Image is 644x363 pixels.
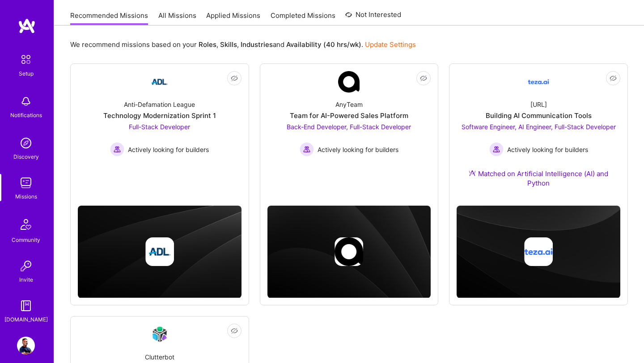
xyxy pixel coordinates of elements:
i: icon EyeClosed [610,75,617,82]
a: Recommended Missions [70,11,148,25]
a: Not Interested [345,9,401,25]
span: Actively looking for builders [507,145,588,154]
a: User Avatar [15,337,37,355]
img: Company logo [145,237,174,266]
i: icon EyeClosed [420,75,427,82]
div: Matched on Artificial Intelligence (AI) and Python [457,169,620,188]
img: bell [17,93,35,110]
span: Full-Stack Developer [129,123,190,131]
span: Actively looking for builders [318,145,398,154]
div: Discovery [13,152,39,161]
a: Completed Missions [271,11,335,25]
img: Invite [17,257,35,275]
img: Company Logo [149,71,170,93]
img: Company logo [524,237,553,266]
img: Company logo [335,237,363,266]
img: Actively looking for builders [489,142,504,156]
div: Setup [19,69,34,78]
b: Industries [241,40,273,49]
div: Building AI Communication Tools [486,111,592,120]
div: AnyTeam [335,100,363,109]
span: Back-End Developer, Full-Stack Developer [287,123,411,131]
div: Missions [15,192,37,201]
img: teamwork [17,174,35,192]
img: User Avatar [17,337,35,355]
div: Invite [19,275,33,284]
span: Actively looking for builders [128,145,209,154]
i: icon EyeClosed [231,327,238,334]
img: Company Logo [149,324,170,345]
p: We recommend missions based on your , , and . [70,40,416,49]
img: cover [267,206,431,298]
a: Company LogoAnti-Defamation LeagueTechnology Modernization Sprint 1Full-Stack Developer Actively ... [78,71,241,181]
img: cover [78,206,241,298]
img: discovery [17,134,35,152]
img: logo [18,18,36,34]
div: [DOMAIN_NAME] [4,315,48,324]
b: Roles [199,40,216,49]
a: Company Logo[URL]Building AI Communication ToolsSoftware Engineer, AI Engineer, Full-Stack Develo... [457,71,620,198]
img: setup [17,50,35,69]
div: Clutterbot [145,352,174,362]
a: All Missions [158,11,196,25]
div: Community [12,235,40,245]
div: Technology Modernization Sprint 1 [103,111,216,120]
span: Software Engineer, AI Engineer, Full-Stack Developer [462,123,616,131]
img: guide book [17,297,35,315]
div: Notifications [10,110,42,120]
a: Company LogoAnyTeamTeam for AI-Powered Sales PlatformBack-End Developer, Full-Stack Developer Act... [267,71,431,181]
i: icon EyeClosed [231,75,238,82]
img: Actively looking for builders [110,142,124,156]
b: Skills [220,40,237,49]
b: Availability (40 hrs/wk) [286,40,361,49]
div: Team for AI-Powered Sales Platform [290,111,408,120]
img: Actively looking for builders [300,142,314,156]
img: Company Logo [338,71,360,93]
img: cover [457,206,620,298]
div: [URL] [530,100,547,109]
img: Company Logo [528,71,549,93]
div: Anti-Defamation League [124,100,195,109]
img: Community [15,214,37,235]
img: Ateam Purple Icon [469,169,476,177]
a: Applied Missions [206,11,260,25]
a: Update Settings [365,40,416,49]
